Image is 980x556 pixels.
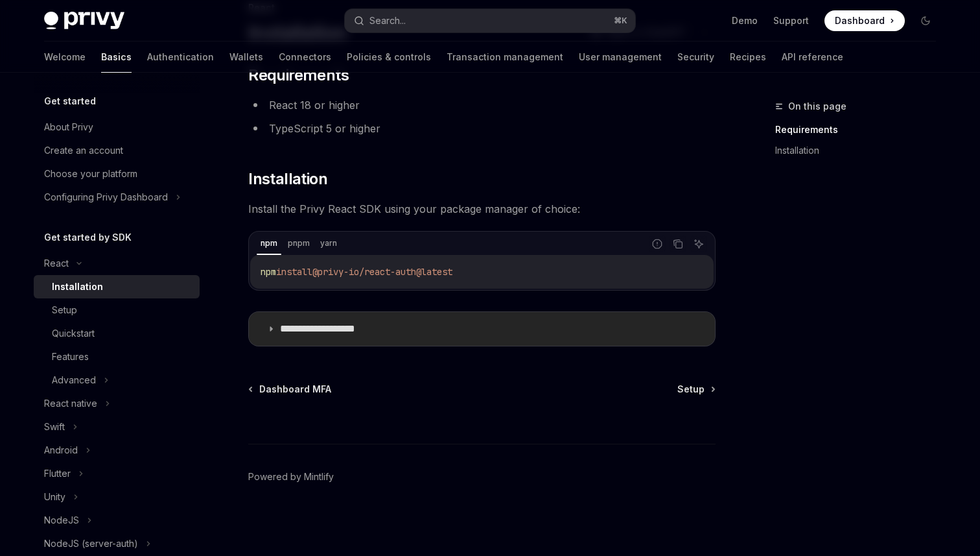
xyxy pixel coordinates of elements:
button: NodeJS (server-auth) [34,532,200,555]
span: On this page [788,99,846,114]
img: dark logo [44,12,124,30]
a: Installation [34,275,200,298]
div: About Privy [44,119,93,135]
span: ⌘ K [614,16,627,26]
button: Android [34,439,200,462]
a: Support [773,14,809,27]
div: React [44,256,69,271]
a: Features [34,345,200,369]
button: Configuring Privy Dashboard [34,186,200,209]
a: User management [579,42,662,73]
div: Quickstart [52,326,95,341]
span: Dashboard [835,14,885,27]
div: Installation [52,279,103,295]
a: Quickstart [34,322,200,345]
div: Features [52,349,89,365]
a: About Privy [34,115,200,139]
a: Dashboard MFA [250,383,331,396]
span: Install the Privy React SDK using your package manager of choice: [248,200,716,218]
a: Welcome [44,42,86,73]
a: Create an account [34,139,200,162]
a: Security [677,42,714,73]
div: Advanced [52,372,96,388]
div: NodeJS (server-auth) [44,536,138,551]
div: Create an account [44,143,123,158]
div: Search... [369,13,406,29]
div: NodeJS [44,513,79,528]
div: React native [44,396,97,411]
a: Setup [677,383,714,396]
li: React 18 or higher [248,96,716,114]
button: Toggle dark mode [915,10,936,31]
a: Basics [101,42,132,73]
div: Configuring Privy Dashboard [44,189,168,205]
span: Requirements [248,65,349,86]
span: Installation [248,169,327,189]
a: Demo [732,14,758,27]
a: Setup [34,298,200,322]
span: install [276,266,312,278]
a: API reference [782,42,843,73]
li: TypeScript 5 or higher [248,119,716,138]
h5: Get started by SDK [44,230,132,245]
button: Search...⌘K [345,9,635,32]
span: @privy-io/react-auth@latest [312,266,452,278]
div: Swift [44,419,65,435]
div: npm [257,236,281,251]
button: Unity [34,485,200,509]
a: Connectors [279,42,331,73]
button: React [34,252,200,275]
a: Transaction management [447,42,563,73]
button: Swift [34,415,200,439]
a: Requirements [775,119,946,140]
div: Unity [44,489,65,505]
a: Installation [775,140,946,161]
span: Setup [677,383,705,396]
div: Android [44,442,78,458]
div: pnpm [284,236,314,251]
a: Choose your platform [34,162,200,186]
div: Setup [52,302,77,318]
a: Wallets [229,42,263,73]
button: Flutter [34,462,200,485]
div: Flutter [44,466,71,481]
a: Dashboard [824,10,905,31]
span: Dashboard MFA [259,383,331,396]
button: Report incorrect code [649,236,666,252]
div: yarn [316,236,341,251]
button: Ask AI [690,236,707,252]
button: React native [34,392,200,415]
div: Choose your platform [44,166,137,182]
a: Powered by Mintlify [248,470,334,483]
button: Copy the contents from the code block [670,236,686,252]
button: Advanced [34,369,200,392]
h5: Get started [44,93,96,109]
span: npm [261,266,276,278]
a: Policies & controls [347,42,431,73]
a: Recipes [730,42,766,73]
a: Authentication [147,42,214,73]
button: NodeJS [34,509,200,532]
